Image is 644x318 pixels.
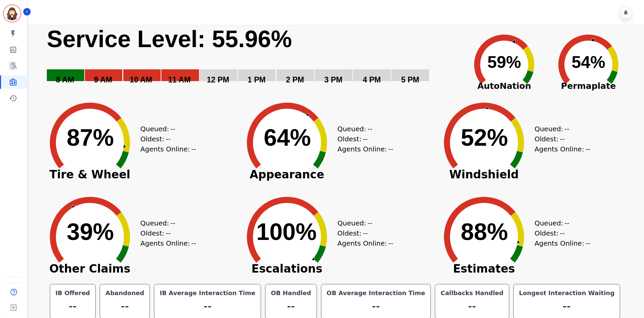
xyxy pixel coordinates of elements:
[56,75,74,84] text: 8 AM
[439,288,505,298] div: Callbacks Handled
[54,288,92,298] div: IB Offered
[140,144,198,154] div: Agents Online:
[388,238,393,248] span: --
[535,228,585,238] div: Oldest:
[363,75,381,84] text: 4 PM
[158,288,257,298] div: IB Average Interaction Time
[140,238,198,248] div: Agents Online:
[461,219,508,245] text: 88%
[236,171,337,178] span: Appearance
[433,266,535,272] span: Estimates
[170,124,175,134] span: --
[256,219,317,245] text: 100%
[140,124,191,134] div: Queued:
[363,134,367,144] span: --
[565,124,569,134] span: --
[191,144,196,154] span: --
[401,75,419,84] text: 5 PM
[168,75,191,84] text: 11 AM
[585,144,590,154] span: --
[535,144,592,154] div: Agents Online:
[546,80,631,93] span: Permaplate
[337,238,395,248] div: Agents Online:
[130,75,152,84] text: 10 AM
[560,228,565,238] span: --
[207,75,229,84] text: 12 PM
[560,134,565,144] span: --
[487,53,521,72] text: 59%
[565,218,569,228] span: --
[94,75,112,84] text: 9 AM
[433,171,535,178] span: Windshield
[54,298,92,315] div: --
[170,218,175,228] span: --
[191,238,196,248] span: --
[166,134,170,144] span: --
[518,298,616,315] div: --
[104,288,146,298] div: Abandoned
[264,125,311,151] text: 64%
[324,75,343,84] text: 3 PM
[572,53,605,72] text: 54%
[248,75,266,84] text: 1 PM
[337,134,388,144] div: Oldest:
[140,134,191,144] div: Oldest:
[39,171,140,178] span: Tire & Wheel
[585,238,590,248] span: --
[286,75,304,84] text: 2 PM
[535,238,592,248] div: Agents Online:
[269,288,312,298] div: OB Handled
[67,125,114,151] text: 87%
[158,298,257,315] div: --
[535,218,585,228] div: Queued:
[337,144,395,154] div: Agents Online:
[104,298,146,315] div: --
[337,228,388,238] div: Oldest:
[140,218,191,228] div: Queued:
[367,218,372,228] span: --
[439,298,505,315] div: --
[4,5,20,22] img: Bordered avatar
[67,219,114,245] text: 39%
[367,124,372,134] span: --
[47,26,292,52] text: Service Level: 55.96%
[140,228,191,238] div: Oldest:
[269,298,312,315] div: --
[39,266,140,272] span: Other Claims
[518,288,616,298] div: Longest Interaction Waiting
[236,266,337,272] span: Escalations
[337,124,388,134] div: Queued:
[46,25,461,94] svg: Service Level: 0%
[388,144,393,154] span: --
[166,228,170,238] span: --
[325,298,427,315] div: --
[535,134,585,144] div: Oldest:
[535,124,585,134] div: Queued:
[337,218,388,228] div: Queued:
[325,288,427,298] div: OB Average Interaction Time
[363,228,367,238] span: --
[462,80,546,93] span: AutoNation
[461,125,508,151] text: 52%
